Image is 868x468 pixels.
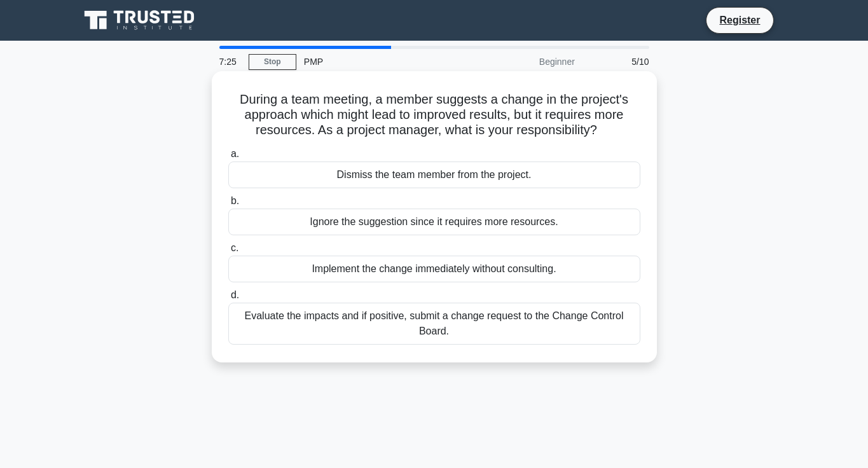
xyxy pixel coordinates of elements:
div: Evaluate the impacts and if positive, submit a change request to the Change Control Board. [228,303,640,345]
span: a. [231,148,239,159]
div: PMP [296,49,471,74]
span: b. [231,195,239,206]
div: Dismiss the team member from the project. [228,162,640,188]
a: Stop [249,54,296,70]
div: Beginner [471,49,582,74]
div: 5/10 [582,49,657,74]
a: Register [712,12,768,28]
div: Ignore the suggestion since it requires more resources. [228,209,640,235]
span: d. [231,289,239,300]
div: 7:25 [212,49,249,74]
h5: During a team meeting, a member suggests a change in the project's approach which might lead to i... [227,92,642,139]
span: c. [231,242,238,253]
div: Implement the change immediately without consulting. [228,256,640,282]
